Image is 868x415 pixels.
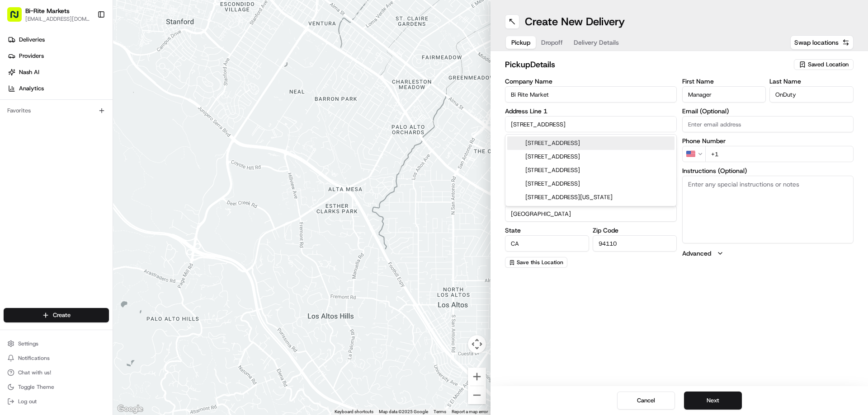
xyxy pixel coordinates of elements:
span: • [75,140,78,147]
button: Cancel [617,392,675,410]
span: Pickup [511,38,530,47]
span: Save this Location [517,259,563,266]
button: Log out [4,395,109,408]
input: Enter email address [682,116,854,132]
a: Nash AI [4,65,113,79]
div: Start new chat [31,86,148,95]
button: Keyboard shortcuts [335,409,373,415]
span: Dropoff [541,38,563,47]
div: Suggestions [505,134,677,206]
input: Enter phone number [705,146,854,162]
span: Chat with us! [18,369,51,376]
button: Next [684,392,742,410]
div: [STREET_ADDRESS] [507,150,675,163]
input: Enter state [505,235,589,252]
a: Terms (opens in new tab) [434,409,446,414]
span: [DATE] [80,140,99,147]
img: 1736555255976-a54dd68f-1ca7-489b-9aae-adbdc363a1c4 [18,140,25,148]
img: Kat Rubio [9,131,24,146]
a: 💻API Documentation [73,174,149,190]
span: Map data ©2025 Google [379,409,428,414]
a: Powered byPylon [64,199,109,206]
span: API Documentation [85,177,145,187]
button: Swap locations [790,35,854,50]
label: Company Name [505,78,677,84]
input: Enter address [505,116,677,132]
button: Zoom out [468,386,486,404]
a: Analytics [4,81,113,96]
span: Swap locations [794,38,839,47]
button: Notifications [4,352,109,364]
label: Zip Code [593,227,677,233]
div: 💻 [76,178,84,186]
a: Report a map error [452,409,488,414]
div: [STREET_ADDRESS] [507,136,675,150]
label: State [505,227,589,233]
span: Toggle Theme [18,383,54,391]
span: Pylon [90,200,109,206]
span: Nash AI [19,68,39,76]
button: Zoom in [468,368,486,386]
div: Favorites [4,103,109,118]
label: First Name [682,78,766,84]
div: We're available if you need us! [31,95,114,103]
span: Notifications [18,354,50,362]
div: Past conversations [9,117,61,125]
a: 📗Knowledge Base [5,174,73,190]
button: Toggle Theme [4,381,109,393]
input: Enter country [505,205,677,222]
div: [STREET_ADDRESS][US_STATE] [507,191,675,204]
span: Settings [18,340,38,347]
p: Welcome 👋 [9,36,165,51]
button: Start new chat [154,89,165,100]
label: Instructions (Optional) [682,168,854,174]
label: Email (Optional) [682,108,854,114]
button: Settings [4,337,109,350]
button: Create [4,308,109,322]
button: Advanced [682,249,854,258]
img: 1736555255976-a54dd68f-1ca7-489b-9aae-adbdc363a1c4 [9,86,25,103]
button: Map camera controls [468,335,486,353]
div: [STREET_ADDRESS] [507,177,675,191]
span: Delivery Details [574,38,619,47]
button: Saved Location [794,58,854,71]
span: Create [53,311,71,319]
img: Google [115,403,145,415]
button: Bi-Rite Markets [25,6,70,15]
input: Enter zip code [593,235,677,252]
h1: Create New Delivery [525,14,625,29]
div: 📗 [9,178,16,186]
button: [EMAIL_ADDRESS][DOMAIN_NAME] [25,15,90,23]
label: Last Name [769,78,854,84]
button: Bi-Rite Markets[EMAIL_ADDRESS][DOMAIN_NAME] [4,4,94,25]
span: Saved Location [808,61,849,69]
input: Clear [24,58,149,68]
span: Deliveries [19,36,45,44]
img: Nash [9,9,27,27]
button: See all [140,116,165,126]
a: Open this area in Google Maps (opens a new window) [115,403,145,415]
a: Deliveries [4,33,113,47]
input: Enter last name [769,86,854,103]
button: Chat with us! [4,366,109,379]
span: Log out [18,398,37,405]
input: Enter first name [682,86,766,103]
div: [STREET_ADDRESS] [507,163,675,177]
button: Save this Location [505,257,567,268]
h2: pickup Details [505,58,788,71]
label: Phone Number [682,138,854,144]
a: Providers [4,49,113,63]
label: Address Line 1 [505,108,677,114]
span: Analytics [19,84,44,93]
span: [PERSON_NAME] [28,140,73,147]
input: Enter company name [505,86,677,103]
span: Providers [19,52,44,60]
label: Advanced [682,249,711,258]
span: Knowledge Base [18,177,69,187]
